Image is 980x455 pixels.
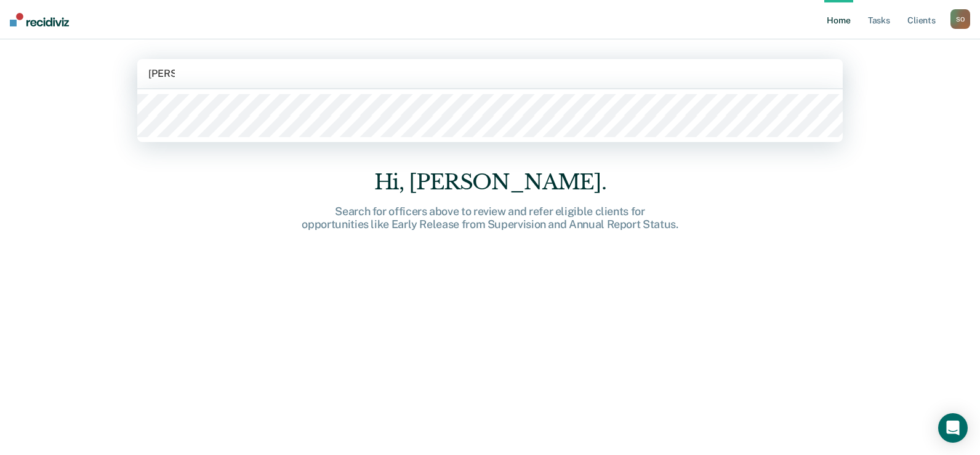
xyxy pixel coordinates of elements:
div: Open Intercom Messenger [938,413,968,443]
button: SO [950,9,970,29]
div: Hi, [PERSON_NAME]. [293,170,687,195]
div: Search for officers above to review and refer eligible clients for opportunities like Early Relea... [293,205,687,231]
img: Recidiviz [10,13,69,26]
div: S O [950,9,970,29]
